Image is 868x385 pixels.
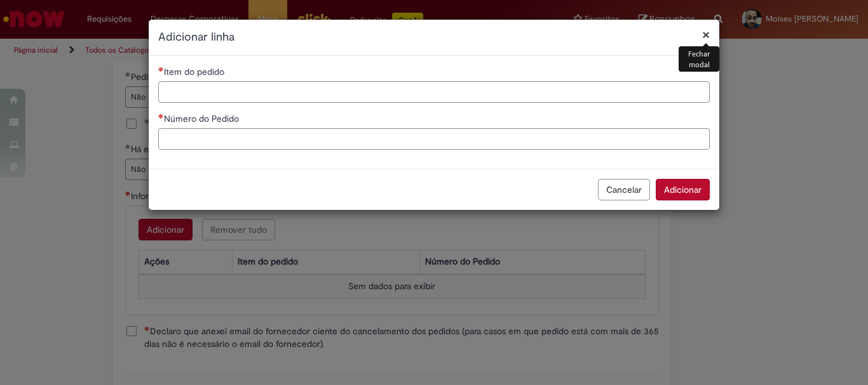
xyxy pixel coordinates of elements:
[679,46,719,72] div: Fechar modal
[598,179,650,200] button: Cancelar
[164,66,227,77] span: Item do pedido
[158,128,710,150] input: Número do Pedido
[158,81,710,103] input: Item do pedido
[158,114,164,119] span: Necessários
[702,28,710,41] button: Fechar modal
[164,113,241,124] span: Número do Pedido
[158,29,710,46] h2: Adicionar linha
[656,179,710,200] button: Adicionar
[158,67,164,72] span: Necessários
